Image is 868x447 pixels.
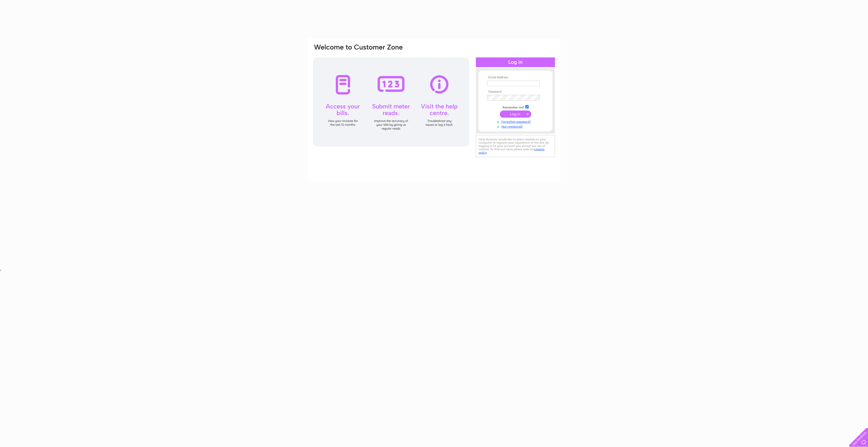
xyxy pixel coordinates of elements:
[486,90,545,94] th: Password:
[500,110,531,118] input: Submit
[486,104,545,109] td: Remember me?
[479,147,544,154] a: cookies policy
[476,135,555,157] div: Clear Business would like to place cookies on your computer to improve your experience of the sit...
[487,124,545,129] a: Not registered?
[486,76,545,79] th: Email Address:
[487,119,545,124] a: Forgotten password?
